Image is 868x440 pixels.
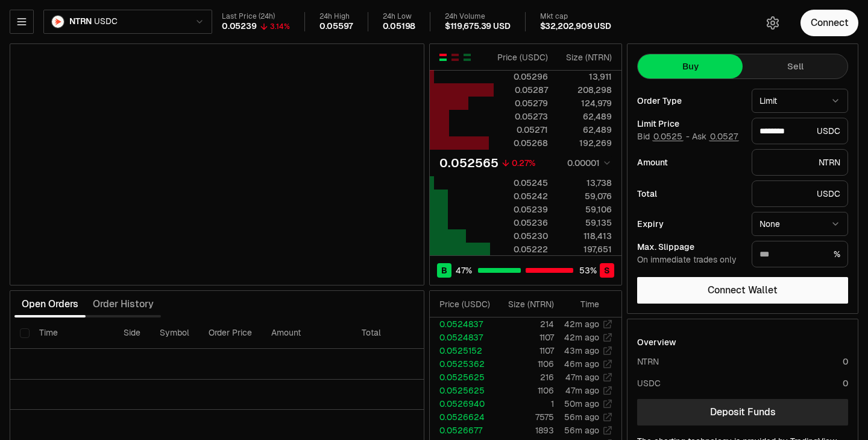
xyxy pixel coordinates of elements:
span: B [441,264,447,276]
div: 208,298 [558,84,612,96]
img: NTRN Logo [52,16,64,28]
time: 56m ago [564,412,599,422]
td: 1 [495,397,555,410]
div: 0.05236 [494,217,548,229]
th: Side [114,317,150,349]
div: Mkt cap [540,12,611,21]
td: 1107 [495,344,555,357]
div: 192,269 [558,137,612,149]
div: Size ( NTRN ) [558,51,612,63]
div: 0.05242 [494,190,548,202]
div: 13,738 [558,177,612,189]
div: USDC [752,118,848,144]
div: 0.05245 [494,177,548,189]
button: Show Buy Orders Only [462,53,472,62]
div: 24h Low [383,12,416,21]
span: Ask [692,132,739,142]
div: Price ( USDC ) [439,298,494,310]
div: 0.05271 [494,124,548,136]
td: 0.0526940 [430,397,495,410]
button: Connect Wallet [637,277,848,304]
div: 0.27% [512,157,535,169]
div: USDC [752,180,848,207]
div: 0 [843,356,848,368]
div: NTRN [637,356,659,368]
td: 0.0526677 [430,424,495,437]
div: USDC [637,377,661,389]
span: USDC [94,16,117,27]
td: 0.0525625 [430,371,495,384]
div: 59,076 [558,190,612,202]
td: 0.0525152 [430,344,495,357]
button: 0.0525 [652,132,684,141]
button: 0.00001 [564,156,612,170]
td: 1893 [495,424,555,437]
div: 13,911 [558,71,612,83]
a: Deposit Funds [637,399,848,426]
div: 24h Volume [445,12,510,21]
button: Connect [800,10,858,36]
div: Expiry [637,220,742,228]
div: Price ( USDC ) [494,51,548,63]
div: On immediate trades only [637,255,742,266]
td: 1106 [495,357,555,371]
td: 1107 [495,331,555,344]
button: Limit [752,89,848,113]
div: Overview [637,336,676,348]
td: 0.0525362 [430,357,495,371]
div: 0.05273 [494,110,548,123]
button: Select all [20,328,30,338]
td: 0.0524837 [430,331,495,344]
div: 0.05279 [494,97,548,109]
span: S [604,264,610,276]
div: $32,202,909 USD [540,21,611,32]
button: Buy [638,54,743,78]
div: 0.05239 [222,21,257,32]
div: Order Type [637,97,742,105]
div: 0.05296 [494,71,548,83]
div: Time [564,298,599,310]
div: 197,651 [558,243,612,255]
time: 46m ago [564,359,599,369]
td: 0.0526624 [430,410,495,424]
div: 118,413 [558,230,612,242]
span: NTRN [69,16,92,27]
time: 42m ago [564,332,599,343]
div: 0.05198 [383,21,416,32]
time: 47m ago [565,385,599,396]
th: Total [352,317,442,349]
div: Size ( NTRN ) [505,298,554,310]
td: 0.0525625 [430,384,495,397]
button: Show Buy and Sell Orders [438,53,448,62]
button: Show Sell Orders Only [450,53,460,62]
button: None [752,212,848,236]
div: 0.05268 [494,137,548,149]
div: 62,489 [558,110,612,123]
span: 47 % [456,264,472,276]
span: Bid - [637,132,690,142]
th: Symbol [150,317,199,349]
time: 56m ago [564,425,599,436]
time: 43m ago [564,345,599,356]
div: Max. Slippage [637,243,742,251]
div: % [752,241,848,267]
div: NTRN [752,149,848,176]
div: Limit Price [637,120,742,128]
th: Order Price [199,317,262,349]
button: Order History [86,292,161,316]
td: 1106 [495,384,555,397]
div: 0.05287 [494,84,548,96]
div: 124,979 [558,97,612,109]
div: 62,489 [558,124,612,136]
th: Time [30,317,114,349]
div: 0.052565 [439,155,498,171]
button: Open Orders [14,292,86,316]
th: Amount [262,317,352,349]
div: 0.05597 [319,21,353,32]
time: 50m ago [564,398,599,409]
div: 3.14% [270,22,290,31]
td: 7575 [495,410,555,424]
div: Last Price (24h) [222,12,290,21]
button: 0.0527 [709,132,739,141]
div: 59,135 [558,217,612,229]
